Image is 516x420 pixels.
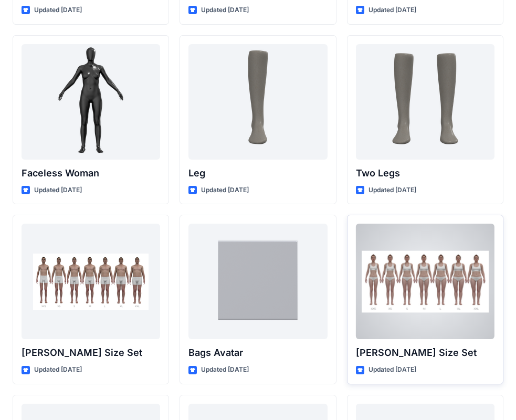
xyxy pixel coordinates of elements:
[22,166,160,181] p: Faceless Woman
[22,224,160,339] a: Oliver Size Set
[356,166,494,181] p: Two Legs
[368,364,416,375] p: Updated [DATE]
[188,44,327,160] a: Leg
[356,224,494,339] a: Olivia Size Set
[22,345,160,360] p: [PERSON_NAME] Size Set
[368,5,416,16] p: Updated [DATE]
[201,364,249,375] p: Updated [DATE]
[188,166,327,181] p: Leg
[34,5,82,16] p: Updated [DATE]
[188,345,327,360] p: Bags Avatar
[356,44,494,160] a: Two Legs
[368,185,416,196] p: Updated [DATE]
[356,345,494,360] p: [PERSON_NAME] Size Set
[34,185,82,196] p: Updated [DATE]
[201,185,249,196] p: Updated [DATE]
[201,5,249,16] p: Updated [DATE]
[188,224,327,339] a: Bags Avatar
[22,44,160,160] a: Faceless Woman
[34,364,82,375] p: Updated [DATE]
